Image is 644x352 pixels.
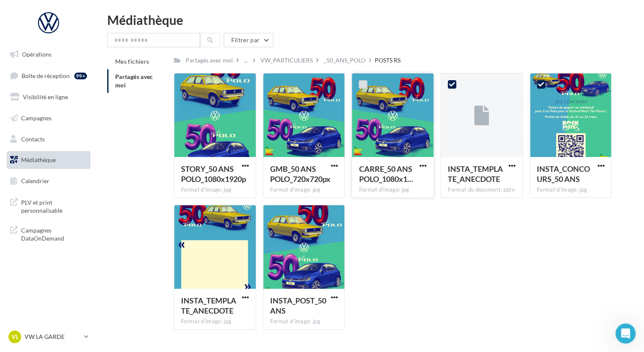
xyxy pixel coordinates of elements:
[359,186,427,194] div: Format d'image: jpg
[5,151,92,169] a: Médiathèque
[359,164,413,184] span: CARRE_50 ANS POLO_1080x1080px
[270,164,330,184] span: GMB_50 ANS POLO_720x720px
[270,186,338,194] div: Format d'image: jpg
[21,135,45,142] span: Contacts
[5,46,92,63] a: Opérations
[5,109,92,127] a: Campagnes
[181,296,236,315] span: INSTA_TEMPLATE_ANECDOTE
[615,323,636,344] iframe: Intercom live chat
[181,318,249,325] div: Format d'image: jpg
[375,56,400,65] div: POSTS RS
[7,329,90,345] a: VL VW LA GARDE
[5,88,92,106] a: Visibilité en ligne
[5,221,92,246] a: Campagnes DataOnDemand
[107,14,634,26] div: Médiathèque
[21,177,49,184] span: Calendrier
[74,73,87,79] div: 99+
[22,72,70,79] span: Boîte de réception
[270,296,326,315] span: INSTA_POST_50 ANS
[181,186,249,194] div: Format d'image: jpg
[537,186,605,194] div: Format d'image: jpg
[448,186,516,194] div: Format du document: pptx
[260,56,313,65] div: VW_PARTICULIERS
[5,172,92,190] a: Calendrier
[24,333,81,341] p: VW LA GARDE
[21,114,51,122] span: Campagnes
[115,73,153,89] span: Partagés avec moi
[224,33,273,47] button: Filtrer par
[5,67,92,85] a: Boîte de réception99+
[186,56,233,65] div: Partagés avec moi
[242,54,249,66] div: ...
[324,56,365,65] div: _50_ANS_POLO
[22,51,51,58] span: Opérations
[11,333,19,341] span: VL
[21,197,87,215] span: PLV et print personnalisable
[23,93,68,100] span: Visibilité en ligne
[21,156,56,163] span: Médiathèque
[5,130,92,148] a: Contacts
[115,58,149,65] span: Mes fichiers
[537,164,590,184] span: INSTA_CONCOURS_50 ANS
[448,164,503,184] span: INSTA_TEMPLATE_ANECDOTE
[270,318,338,325] div: Format d'image: jpg
[5,193,92,218] a: PLV et print personnalisable
[181,164,246,184] span: STORY_50 ANS POLO_1080x1920p
[21,225,87,243] span: Campagnes DataOnDemand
